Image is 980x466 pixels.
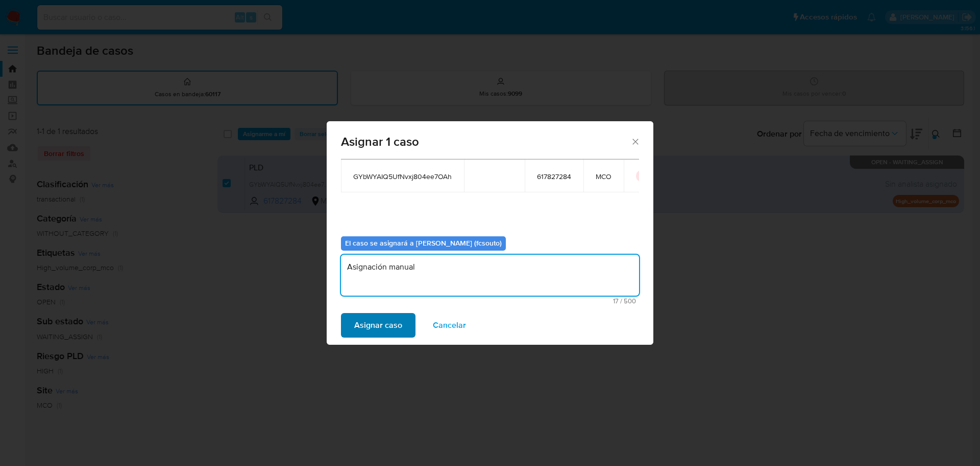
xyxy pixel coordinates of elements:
[420,313,479,338] button: Cancelar
[344,298,636,304] span: Máximo 500 caracteres
[345,238,502,248] b: El caso se asignará a [PERSON_NAME] (fcsouto)
[341,136,630,148] span: Asignar 1 caso
[341,313,415,338] button: Asignar caso
[537,172,571,181] span: 617827284
[327,121,653,345] div: assign-modal
[354,314,402,337] span: Asignar caso
[433,314,466,337] span: Cancelar
[636,170,648,182] button: icon-button
[630,137,640,146] button: Cerrar ventana
[341,255,639,296] textarea: Asignación manual
[596,172,611,181] span: MCO
[353,172,452,181] span: GYbWYAIQ5UfNvxj804ee7OAh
